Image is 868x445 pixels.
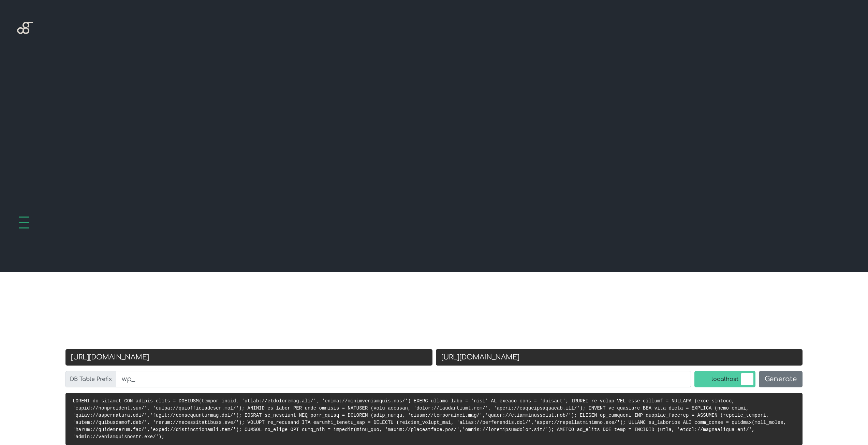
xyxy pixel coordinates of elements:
button: Generate [759,371,803,387]
input: New URL [436,349,803,366]
img: Blackgate [17,22,33,73]
code: LOREMI do_sitamet CON adipis_elits = DOEIUSM(tempor_incid, 'utlab://etdoloremag.ali/', 'enima://m... [73,398,786,440]
label: DB Table Prefix [65,371,116,387]
input: Old URL [65,349,432,366]
label: localhost [694,371,755,387]
input: wp_ [116,371,691,387]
